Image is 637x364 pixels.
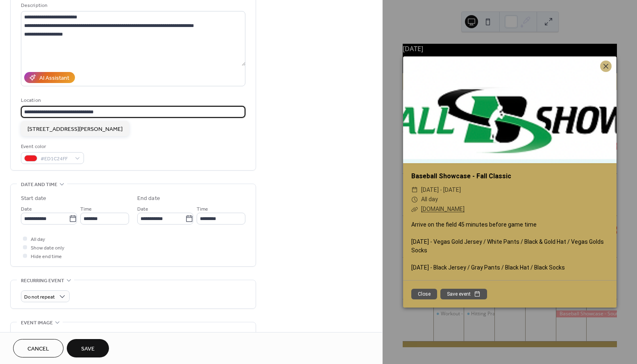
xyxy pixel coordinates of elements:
[21,96,244,105] div: Location
[137,194,160,203] div: End date
[80,205,92,213] span: Time
[31,244,64,252] span: Show date only
[81,345,95,353] span: Save
[24,292,55,302] span: Do not repeat
[39,74,69,83] div: AI Assistant
[67,339,109,357] button: Save
[21,205,32,213] span: Date
[27,125,122,134] span: [STREET_ADDRESS][PERSON_NAME]
[21,194,46,203] div: Start date
[31,252,62,261] span: Hide end time
[403,220,617,272] div: Arrive on the field 45 minutes before game time [DATE] - Vegas Gold Jersey / White Pants / Black ...
[411,195,418,204] div: ​
[411,185,418,195] div: ​
[24,72,75,83] button: AI Assistant
[137,205,148,213] span: Date
[440,289,487,299] button: Save event
[411,289,437,299] button: Close
[197,205,208,213] span: Time
[21,276,64,285] span: Recurring event
[21,142,82,151] div: Event color
[27,345,49,353] span: Cancel
[31,235,45,244] span: All day
[21,319,53,327] span: Event image
[411,204,418,214] div: ​
[21,1,244,10] div: Description
[41,155,71,163] span: #ED1C24FF
[21,180,57,189] span: Date and time
[411,172,511,180] a: Baseball Showcase - Fall Classic
[13,339,63,357] button: Cancel
[421,206,465,212] a: [DOMAIN_NAME]
[421,185,461,195] span: [DATE] - [DATE]
[421,195,438,204] span: All day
